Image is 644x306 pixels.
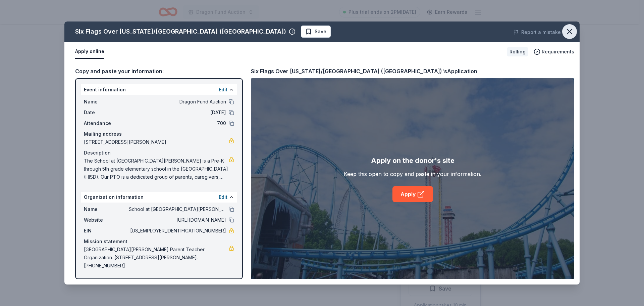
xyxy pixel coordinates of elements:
div: Mission statement [84,237,234,246]
span: [DATE] [129,108,226,117]
span: Requirements [542,48,574,56]
button: Apply online [75,45,104,59]
div: Keep this open to copy and paste in your information. [344,170,481,178]
button: Requirements [534,48,574,56]
span: Save [315,28,326,36]
button: Save [301,26,331,38]
span: Date [84,108,129,117]
span: Attendance [84,119,129,127]
div: Copy and paste your information: [75,67,243,76]
button: Edit [219,193,227,201]
span: [STREET_ADDRESS][PERSON_NAME] [84,138,229,146]
div: Mailing address [84,130,234,138]
span: School at [GEOGRAPHIC_DATA][PERSON_NAME] [129,205,226,213]
div: Apply on the donor's site [371,155,454,166]
span: [US_EMPLOYER_IDENTIFICATION_NUMBER] [129,227,226,235]
span: Name [84,205,129,213]
span: 700 [129,119,226,127]
div: Event information [81,84,237,95]
div: Description [84,149,234,157]
div: Six Flags Over [US_STATE]/[GEOGRAPHIC_DATA] ([GEOGRAPHIC_DATA]) [75,26,286,37]
span: Dragon Fund Auction [129,98,226,106]
span: [GEOGRAPHIC_DATA][PERSON_NAME] Parent Teacher Organization. [STREET_ADDRESS][PERSON_NAME]. [PHONE... [84,246,229,270]
button: Edit [219,86,227,94]
span: Name [84,98,129,106]
span: The School at [GEOGRAPHIC_DATA][PERSON_NAME] is a Pre-K through 5th grade elementary school in th... [84,157,229,181]
div: Rolling [507,47,528,56]
button: Report a mistake [513,28,561,36]
div: Organization information [81,192,237,203]
a: Apply [392,186,433,202]
div: Six Flags Over [US_STATE]/[GEOGRAPHIC_DATA] ([GEOGRAPHIC_DATA])'s Application [251,67,477,76]
span: Website [84,216,129,224]
span: EIN [84,227,129,235]
span: [URL][DOMAIN_NAME] [129,216,226,224]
